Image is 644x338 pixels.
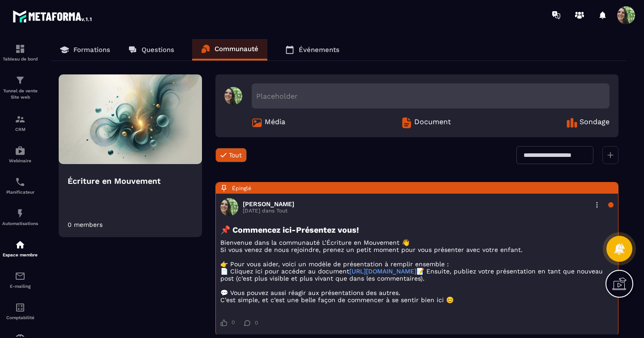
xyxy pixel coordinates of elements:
[15,177,26,187] img: scheduler
[2,107,38,139] a: formationformationCRM
[2,88,38,100] p: Tunnel de vente Site web
[2,252,38,257] p: Espace membre
[68,175,193,187] h4: Écriture en Mouvement
[349,268,416,275] a: [URL][DOMAIN_NAME]
[15,145,26,156] img: automations
[2,315,38,320] p: Comptabilité
[2,201,38,233] a: automationsautomationsAutomatisations
[232,185,251,191] span: Épinglé
[580,117,610,128] span: Sondage
[232,319,235,326] span: 0
[229,152,242,159] span: Tout
[2,190,38,195] p: Planificateur
[119,39,183,61] a: Questions
[59,74,202,164] img: Community background
[243,200,294,208] h3: [PERSON_NAME]
[15,114,26,125] img: formation
[2,170,38,201] a: schedulerschedulerPlanificateur
[2,295,38,327] a: accountantaccountantComptabilité
[2,158,38,163] p: Webinaire
[215,45,258,53] p: Communauté
[252,83,610,108] div: Placeholder
[51,39,119,61] a: Formations
[299,46,339,54] p: Événements
[2,127,38,132] p: CRM
[220,239,614,303] p: Bienvenue dans la communauté L’Écriture en Mouvement 👋 Si vous venez de nous rejoindre, prenez un...
[15,271,26,282] img: email
[15,43,26,54] img: formation
[192,39,267,61] a: Communauté
[2,284,38,289] p: E-mailing
[220,225,614,234] h3: 📌 Commencez ici-Présentez vous!
[276,39,348,61] a: Événements
[73,46,110,54] p: Formations
[265,117,285,128] span: Média
[2,139,38,170] a: automationsautomationsWebinaire
[2,264,38,295] a: emailemailE-mailing
[15,75,26,86] img: formation
[2,56,38,61] p: Tableau de bord
[2,37,38,68] a: formationformationTableau de bord
[2,221,38,226] p: Automatisations
[2,233,38,264] a: automationsautomationsEspace membre
[15,208,26,219] img: automations
[142,46,174,54] p: Questions
[15,302,26,313] img: accountant
[414,117,451,128] span: Document
[255,320,258,326] span: 0
[15,239,26,250] img: automations
[13,8,93,24] img: logo
[243,208,294,214] p: [DATE] dans Tout
[68,221,103,228] div: 0 members
[2,68,38,107] a: formationformationTunnel de vente Site web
